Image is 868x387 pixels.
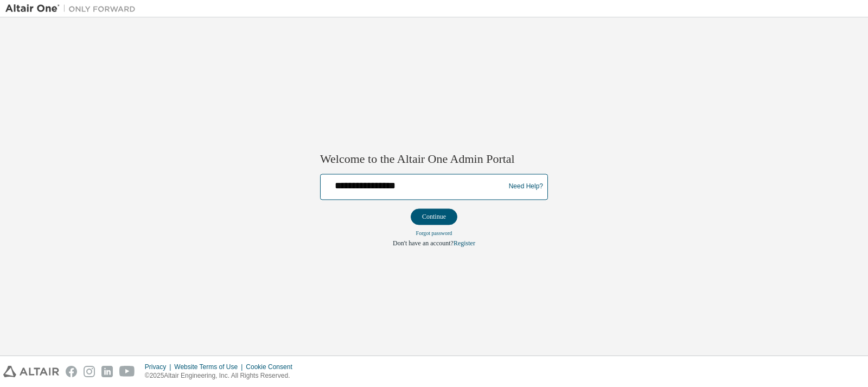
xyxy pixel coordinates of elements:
img: facebook.svg [66,366,77,377]
div: Cookie Consent [246,363,298,371]
img: altair_logo.svg [3,366,59,377]
p: © 2025 Altair Engineering, Inc. All Rights Reserved. [145,371,299,380]
a: Register [454,239,475,247]
img: instagram.svg [84,366,95,377]
a: Forgot password [416,230,452,236]
div: Website Terms of Use [174,363,246,371]
img: linkedin.svg [101,366,113,377]
div: Privacy [145,363,174,371]
img: Altair One [5,3,141,14]
button: Continue [411,208,457,225]
h2: Welcome to the Altair One Admin Portal [320,152,548,167]
span: Don't have an account? [393,239,454,247]
img: youtube.svg [119,366,135,377]
a: Need Help? [509,187,543,187]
